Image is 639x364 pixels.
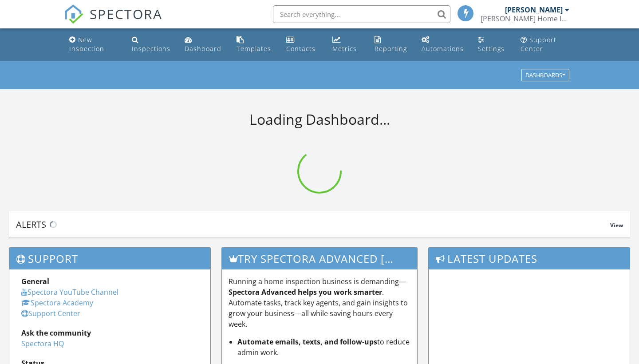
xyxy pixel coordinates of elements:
span: SPECTORA [90,4,162,23]
p: Running a home inspection business is demanding— . Automate tasks, track key agents, and gain ins... [229,276,411,329]
div: Contacts [286,44,316,53]
div: Leatherwood Home Inspections PLLC [481,14,569,23]
div: Dashboards [525,72,565,79]
div: Templates [237,44,271,53]
strong: Spectora Advanced helps you work smarter [229,287,382,297]
div: Reporting [375,44,407,53]
a: Support Center [517,32,573,57]
div: Support Center [521,36,556,53]
h3: Support [9,248,210,269]
a: Templates [233,32,276,57]
input: Search everything... [273,5,450,23]
div: Alerts [16,218,610,230]
a: Contacts [283,32,322,57]
a: Support Center [21,309,80,318]
div: Automations [422,44,464,53]
div: Settings [478,44,505,53]
a: Dashboard [181,32,225,57]
button: Dashboards [521,69,569,82]
div: [PERSON_NAME] [505,5,563,14]
a: Spectora HQ [21,339,64,348]
div: New Inspection [69,36,104,53]
strong: Automate emails, texts, and follow-ups [237,337,377,347]
div: Inspections [132,44,170,53]
a: Settings [474,32,510,57]
div: Ask the community [21,328,198,338]
a: Spectora Academy [21,298,93,308]
a: Automations (Basic) [418,32,467,57]
a: SPECTORA [64,12,162,31]
h3: Try spectora advanced [DATE] [222,248,418,269]
a: Metrics [329,32,364,57]
li: to reduce admin work. [237,336,411,358]
img: The Best Home Inspection Software - Spectora [64,4,83,24]
a: Reporting [371,32,411,57]
div: Dashboard [185,44,221,53]
h3: Latest Updates [429,248,630,269]
a: Spectora YouTube Channel [21,287,118,297]
span: View [610,222,623,229]
a: New Inspection [66,32,121,57]
a: Inspections [128,32,174,57]
div: Metrics [332,44,357,53]
strong: General [21,277,49,286]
